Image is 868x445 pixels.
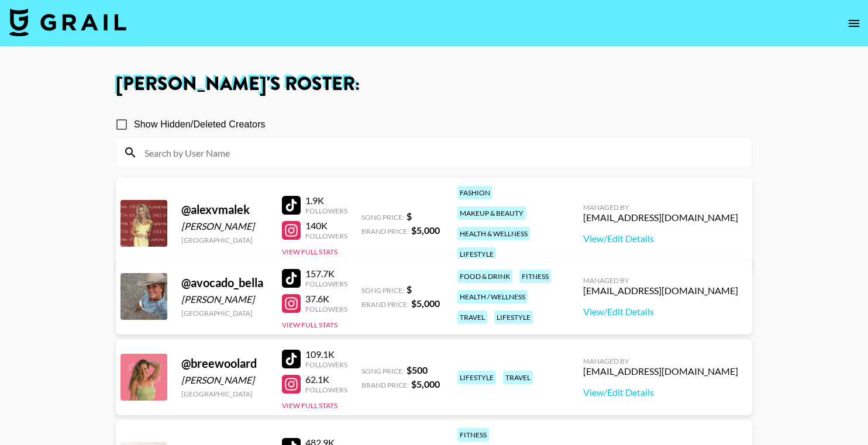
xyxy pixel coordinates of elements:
strong: $ 5,000 [411,378,440,389]
div: [GEOGRAPHIC_DATA] [181,389,268,398]
div: lifestyle [457,247,496,261]
div: @ breewoolard [181,356,268,371]
strong: $ [407,284,412,295]
input: Search by User Name [137,143,745,162]
span: Brand Price: [361,381,409,389]
div: Followers [305,280,347,288]
div: fashion [457,186,492,199]
div: 109.1K [305,349,347,360]
button: open drawer [842,12,866,35]
h1: [PERSON_NAME] 's Roster: [116,75,752,94]
div: 157.7K [305,268,347,280]
span: Brand Price: [361,300,409,309]
span: Brand Price: [361,227,409,236]
div: 37.6K [305,293,347,305]
div: [PERSON_NAME] [181,374,268,386]
div: Followers [305,232,347,240]
div: 62.1K [305,374,347,385]
div: fitness [457,428,489,441]
span: Song Price: [361,286,404,295]
div: food & drink [457,270,512,283]
div: [EMAIL_ADDRESS][DOMAIN_NAME] [583,212,738,223]
div: [GEOGRAPHIC_DATA] [181,309,268,318]
a: View/Edit Details [583,233,738,244]
button: View Full Stats [282,401,337,410]
div: [EMAIL_ADDRESS][DOMAIN_NAME] [583,285,738,296]
div: [EMAIL_ADDRESS][DOMAIN_NAME] [583,365,738,377]
div: Managed By [583,357,738,365]
div: Followers [305,385,347,394]
div: 1.9K [305,195,347,206]
div: fitness [519,270,551,283]
div: @ avocado_bella [181,275,268,290]
div: 140K [305,220,347,232]
div: Followers [305,206,347,215]
span: Show Hidden/Deleted Creators [134,118,266,132]
div: makeup & beauty [457,206,526,220]
div: lifestyle [457,371,496,384]
strong: $ 5,000 [411,298,440,309]
div: Managed By [583,203,738,212]
a: View/Edit Details [583,306,738,318]
div: Followers [305,305,347,313]
div: lifestyle [494,311,533,324]
button: View Full Stats [282,247,337,256]
span: Song Price: [361,367,404,375]
a: View/Edit Details [583,387,738,398]
div: [PERSON_NAME] [181,220,268,232]
div: @ alexvmalek [181,202,268,217]
div: health & wellness [457,227,530,240]
div: [GEOGRAPHIC_DATA] [181,236,268,244]
span: Song Price: [361,213,404,222]
div: travel [457,311,487,324]
div: Managed By [583,276,738,285]
strong: $ [407,211,412,222]
div: health / wellness [457,290,528,303]
strong: $ 500 [407,364,428,375]
div: Followers [305,360,347,369]
img: Grail Talent [9,8,126,36]
strong: $ 5,000 [411,225,440,236]
button: View Full Stats [282,320,337,329]
div: [PERSON_NAME] [181,294,268,305]
div: travel [503,371,533,384]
